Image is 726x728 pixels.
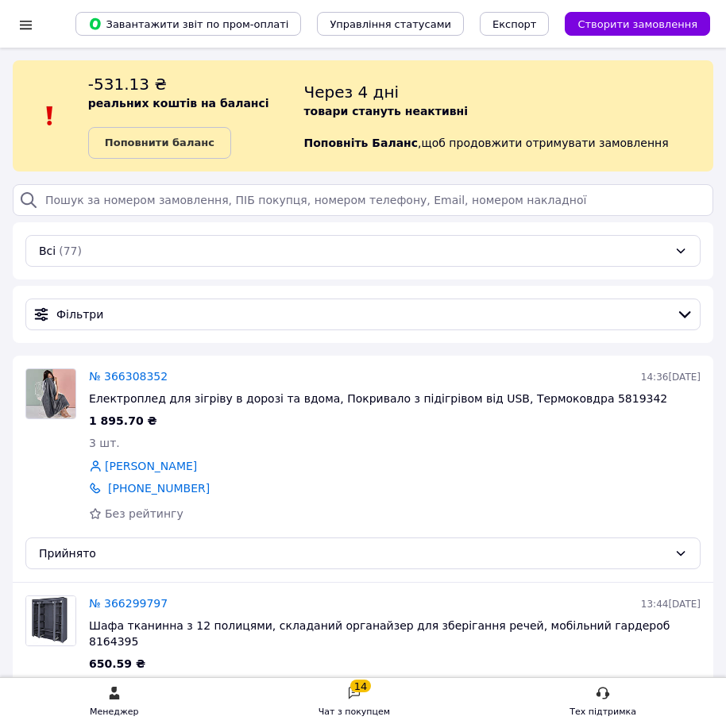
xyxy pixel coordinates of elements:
[303,105,468,117] b: товари стануть неактивні
[13,184,713,216] input: Пошук за номером замовлення, ПІБ покупця, номером телефону, Email, номером накладної
[89,370,168,383] a: № 366308352
[26,369,75,418] img: Фото товару
[641,372,701,383] span: 14:36[DATE]
[549,17,710,29] a: Створити замовлення
[303,83,399,102] span: Через 4 дні
[565,12,710,36] button: Створити замовлення
[303,73,713,159] div: , щоб продовжити отримувати замовлення
[317,12,464,36] button: Управління статусами
[89,619,670,648] span: Шафа тканинна з 12 полицями, складаний органайзер для зберігання речей, мобільний гардероб 8164395
[25,368,76,419] a: Фото товару
[492,18,537,30] span: Експорт
[89,597,168,610] a: № 366299797
[89,657,145,670] span: 650.59 ₴
[570,704,636,720] div: Тех підтримка
[108,482,210,495] a: [PHONE_NUMBER]
[330,18,451,30] span: Управління статусами
[577,18,697,30] span: Створити замовлення
[105,507,183,520] span: Без рейтингу
[89,414,157,427] span: 1 895.70 ₴
[105,137,214,148] b: Поповнити баланс
[26,596,75,645] img: Фото товару
[105,458,197,474] a: [PERSON_NAME]
[319,704,390,720] div: Чат з покупцем
[303,137,418,149] b: Поповніть Баланс
[88,127,231,159] a: Поповнити баланс
[641,599,701,610] span: 13:44[DATE]
[350,680,372,692] div: 14
[56,306,670,322] span: Фільтри
[88,75,167,94] span: -531.13 ₴
[88,97,269,110] b: реальних коштів на балансі
[38,104,62,128] img: :exclamation:
[25,595,76,646] a: Фото товару
[89,437,120,449] span: 3 шт.
[480,12,550,36] button: Експорт
[90,704,138,720] div: Менеджер
[75,12,301,36] button: Завантажити звіт по пром-оплаті
[89,392,667,405] span: Електроплед для зігріву в дорозі та вдома, Покривало з підігрівом від USB, Термоковдра 5819342
[39,545,668,562] div: Прийнято
[88,17,288,31] span: Завантажити звіт по пром-оплаті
